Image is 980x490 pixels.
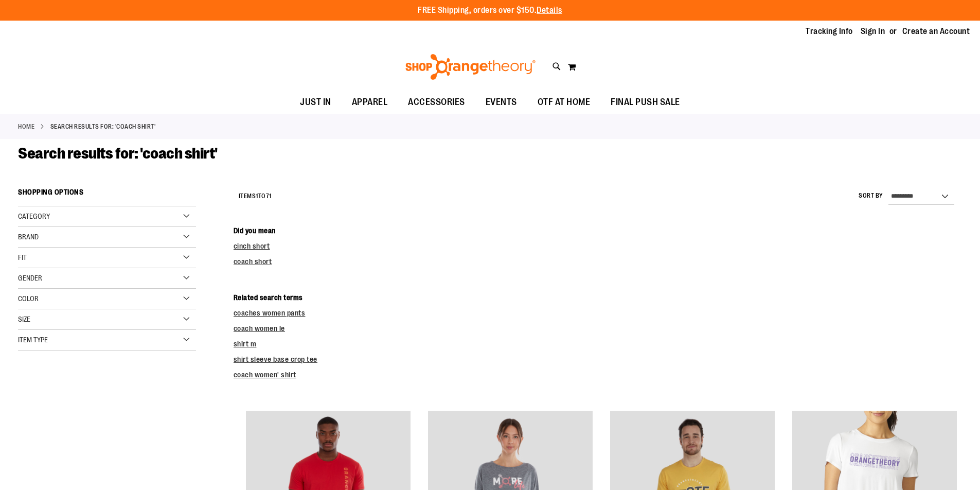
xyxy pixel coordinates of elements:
[418,5,562,16] p: FREE Shipping, orders over $150.
[234,371,296,379] a: coach women' shirt
[234,340,257,348] a: shirt m
[18,274,42,282] span: Gender
[902,26,970,37] a: Create an Account
[806,26,853,37] a: Tracking Info
[18,294,39,303] span: Color
[18,253,27,261] span: Fit
[861,26,885,37] a: Sign In
[611,91,680,114] span: FINAL PUSH SALE
[300,91,331,114] span: JUST IN
[234,225,962,236] dt: Did you mean
[486,91,517,114] span: EVENTS
[18,233,39,241] span: Brand
[18,183,196,206] strong: Shopping Options
[859,191,883,200] label: Sort By
[256,192,258,200] span: 1
[50,122,156,131] strong: Search results for: 'coach shirt'
[538,91,591,114] span: OTF AT HOME
[266,192,272,200] span: 71
[234,355,317,363] a: shirt sleeve base crop tee
[352,91,388,114] span: APPAREL
[404,54,537,80] img: Shop Orangetheory
[234,324,285,332] a: coach women le
[408,91,465,114] span: ACCESSORIES
[234,309,306,317] a: coaches women pants
[18,336,48,344] span: Item Type
[234,257,272,266] a: coach short
[234,292,962,303] dt: Related search terms
[18,212,50,220] span: Category
[234,242,270,250] a: cinch short
[18,122,34,131] a: Home
[18,315,30,323] span: Size
[239,188,272,204] h2: Items to
[537,6,562,15] a: Details
[18,145,218,162] span: Search results for: 'coach shirt'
